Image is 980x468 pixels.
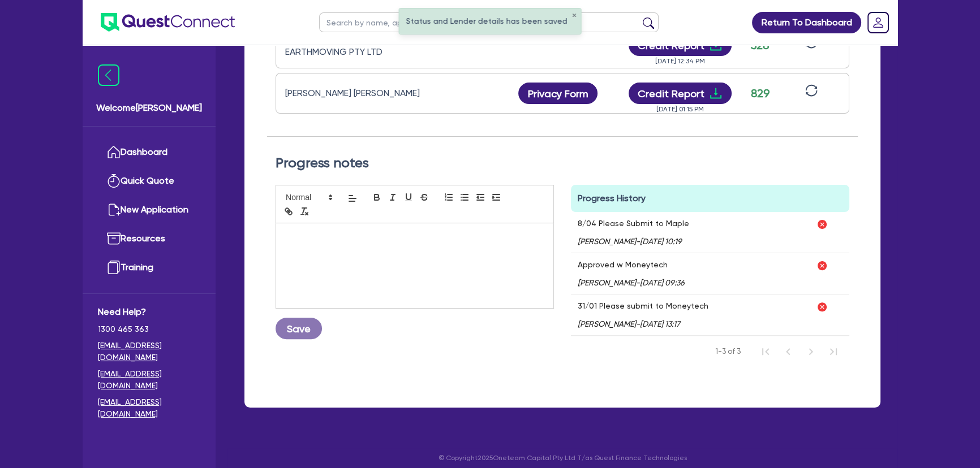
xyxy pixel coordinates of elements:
[777,340,800,363] button: Previous Page
[237,453,888,463] p: © Copyright 2025 Oneteam Capital Pty Ltd T/as Quest Finance Technologies
[98,396,200,420] a: [EMAIL_ADDRESS][DOMAIN_NAME]
[578,278,636,287] span: [PERSON_NAME]
[578,260,685,269] p: Approved w Moneytech
[98,323,200,335] span: 1300 465 363
[98,253,200,282] a: Training
[98,340,200,363] a: [EMAIL_ADDRESS][DOMAIN_NAME]
[640,319,680,328] span: [DATE] 13:17
[96,101,202,115] span: Welcome [PERSON_NAME]
[98,138,200,167] a: Dashboard
[101,13,235,32] img: quest-connect-logo-blue
[640,237,682,246] span: [DATE] 10:19
[802,84,821,103] button: sync
[746,85,774,102] div: 829
[754,340,777,363] button: First Page
[578,237,689,246] i: -
[578,301,708,310] p: 31/01 Please submit to Moneytech
[98,368,200,392] a: [EMAIL_ADDRESS][DOMAIN_NAME]
[578,319,708,328] i: -
[822,340,845,363] button: Last Page
[816,219,828,230] img: Delete initernal note
[629,83,732,104] button: Credit Reportdownload
[572,13,577,19] button: ✕
[107,203,121,216] img: new-application
[578,237,636,246] span: [PERSON_NAME]
[571,185,849,212] div: Progress History
[816,260,828,271] img: Delete initernal note
[715,346,741,357] span: 1-3 of 3
[98,305,200,319] span: Need Help?
[805,84,818,97] span: sync
[98,224,200,253] a: Resources
[399,8,581,34] div: Status and Lender details has been saved
[709,86,723,100] span: download
[98,196,200,224] a: New Application
[629,34,732,56] button: Credit Reportdownload
[640,278,685,287] span: [DATE] 09:36
[107,174,121,188] img: quick-quote
[752,12,861,33] a: Return To Dashboard
[98,64,119,86] img: icon-menu-close
[578,219,689,228] p: 8/04 Please Submit to Maple
[276,318,322,339] button: Save
[578,278,685,287] i: -
[276,155,849,171] h2: Progress notes
[802,36,821,55] button: sync
[816,301,828,313] img: Delete initernal note
[98,167,200,196] a: Quick Quote
[319,12,659,32] input: Search by name, application ID or mobile number...
[107,261,121,274] img: training
[578,319,636,328] span: [PERSON_NAME]
[107,232,121,245] img: resources
[709,38,723,52] span: download
[285,32,427,59] div: [PERSON_NAME] LANDSCAPING & EARTHMOVING PTY LTD
[800,340,822,363] button: Next Page
[285,86,427,100] div: [PERSON_NAME] [PERSON_NAME]
[518,83,598,104] button: Privacy Form
[746,37,774,54] div: 528
[863,8,893,37] a: Dropdown toggle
